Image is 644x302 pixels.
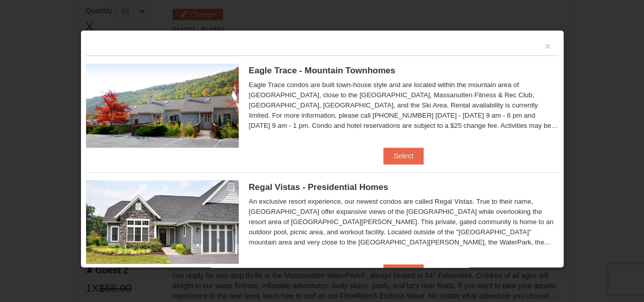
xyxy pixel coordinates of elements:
span: Regal Vistas - Presidential Homes [249,182,388,192]
span: Eagle Trace - Mountain Townhomes [249,66,396,75]
div: Eagle Trace condos are built town-house style and are located within the mountain area of [GEOGRA... [249,80,558,131]
button: Select [383,264,424,281]
button: × [545,41,551,51]
img: 19218983-1-9b289e55.jpg [86,64,239,147]
button: Select [383,148,424,164]
div: An exclusive resort experience, our newest condos are called Regal Vistas. True to their name, [G... [249,197,558,248]
img: 19218991-1-902409a9.jpg [86,180,239,264]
